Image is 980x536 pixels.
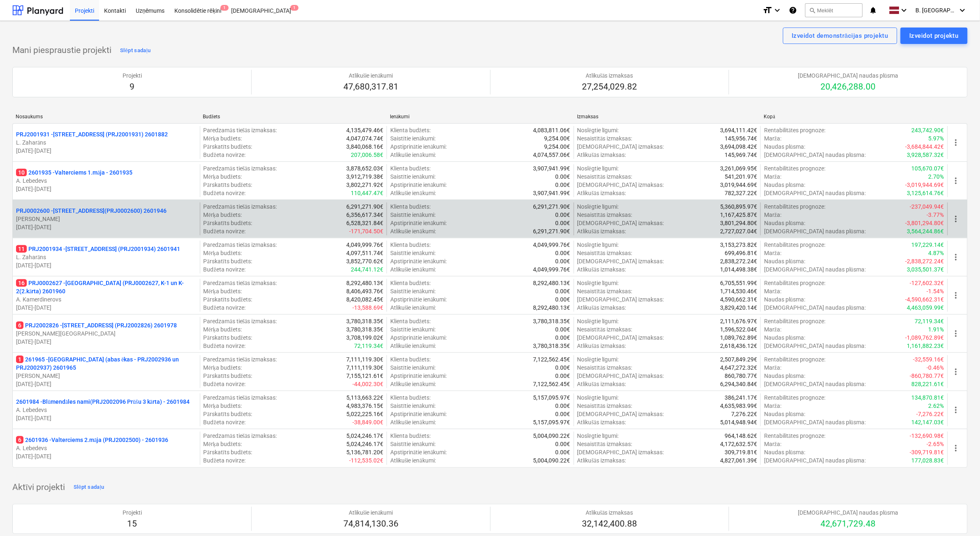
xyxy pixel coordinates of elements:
[951,290,961,300] span: more_vert
[577,287,632,295] p: Nesaistītās izmaksas :
[16,436,168,444] p: 2601936 - Valterciems 2.māja (PRJ2002500) - 2601936
[798,81,898,93] p: 20,426,288.00
[16,452,197,460] p: [DATE] - [DATE]
[939,497,980,536] iframe: Chat Widget
[577,265,626,274] p: Atlikušās izmaksas :
[16,295,197,304] p: A. Kamerdinerovs
[805,3,863,17] button: Meklēt
[204,227,246,235] p: Budžeta novirze :
[764,181,805,189] p: Naudas plūsma :
[16,223,197,231] p: [DATE] - [DATE]
[910,30,959,41] div: Izveidot projektu
[346,363,383,372] p: 7,111,119.30€
[577,304,626,312] p: Atlikušās izmaksas :
[764,126,825,134] p: Rentabilitātes prognoze :
[764,143,805,151] p: Naudas plūsma :
[869,5,878,15] i: notifications
[16,245,197,269] div: 11PRJ2001934 -[STREET_ADDRESS] (PRJ2001934) 2601941L. Zaharāns[DATE]-[DATE]
[346,164,383,173] p: 3,878,652.03€
[912,241,944,249] p: 197,229.14€
[958,5,968,15] i: keyboard_arrow_down
[390,317,431,325] p: Klienta budžets :
[725,249,757,257] p: 699,496.81€
[390,257,447,265] p: Apstiprinātie ienākumi :
[556,181,570,189] p: 0.00€
[577,342,626,350] p: Atlikušās izmaksas :
[720,342,757,350] p: 2,618,436.12€
[577,211,632,219] p: Nesaistītās izmaksas :
[556,287,570,295] p: 0.00€
[16,304,197,312] p: [DATE] - [DATE]
[783,28,897,44] button: Izveidot demonstrācijas projektu
[901,28,968,44] button: Izveidot projektu
[720,143,757,151] p: 3,694,098.42€
[204,202,277,211] p: Paredzamās tiešās izmaksas :
[204,143,252,151] p: Pārskatīts budžets :
[906,143,944,151] p: -3,684,844.42€
[582,81,637,93] p: 27,254,029.82
[910,279,944,287] p: -127,602.32€
[204,363,242,372] p: Mērķa budžets :
[556,325,570,334] p: 0.00€
[789,5,797,15] i: Zināšanu pamats
[16,138,197,147] p: L. Zaharāns
[556,363,570,372] p: 0.00€
[764,151,866,159] p: [DEMOGRAPHIC_DATA] naudas plūsma :
[204,342,246,350] p: Budžeta novirze :
[577,134,632,143] p: Nesaistītās izmaksas :
[16,436,197,460] div: 62601936 -Valterciems 2.māja (PRJ2002500) - 2601936A. Lebedevs[DATE]-[DATE]
[533,202,570,211] p: 6,291,271.90€
[390,164,431,173] p: Klienta budžets :
[929,325,944,334] p: 1.91%
[16,215,197,223] p: [PERSON_NAME]
[764,355,825,363] p: Rentabilitātes prognoze :
[16,114,196,120] div: Nosaukums
[577,202,619,211] p: Noslēgtie līgumi :
[351,151,383,159] p: 207,006.58€
[72,481,107,494] button: Slēpt sadaļu
[354,342,383,350] p: 72,119.34€
[951,405,961,415] span: more_vert
[720,164,757,173] p: 3,261,069.95€
[720,317,757,325] p: 2,111,676.97€
[951,443,961,453] span: more_vert
[577,143,664,151] p: [DEMOGRAPHIC_DATA] izmaksas :
[582,71,637,80] p: Atlikušās izmaksas
[764,304,866,312] p: [DEMOGRAPHIC_DATA] naudas plūsma :
[390,189,436,197] p: Atlikušie ienākumi :
[16,398,190,406] p: 2601984 - Blūmendāles nami(PRJ2002096 Prūšu 3 kārta) - 2601984
[533,304,570,312] p: 8,292,480.13€
[346,126,383,134] p: 4,135,479.46€
[390,334,447,342] p: Apstiprinātie ienākumi :
[16,444,197,452] p: A. Lebedevs
[204,241,277,249] p: Paredzamās tiešās izmaksas :
[204,189,246,197] p: Budžeta novirze :
[720,265,757,274] p: 1,014,498.38€
[951,329,961,338] span: more_vert
[772,5,782,15] i: keyboard_arrow_down
[390,295,447,304] p: Apstiprinātie ienākumi :
[74,483,104,492] div: Slēpt sadaļu
[720,257,757,265] p: 2,838,272.24€
[204,257,252,265] p: Pārskatīts budžets :
[346,181,383,189] p: 3,802,271.92€
[16,321,177,329] p: PRJ2002826 - [STREET_ADDRESS] (PRJ2002826) 2601978
[720,279,757,287] p: 6,705,551.99€
[16,168,197,193] div: 102601935 -Valterciems 1.māja - 2601935A. Lebedevs[DATE]-[DATE]
[764,279,825,287] p: Rentabilitātes prognoze :
[929,134,944,143] p: 5.97%
[907,189,944,197] p: 3,125,614.76€
[720,295,757,304] p: 4,590,662.31€
[16,414,197,422] p: [DATE] - [DATE]
[346,355,383,363] p: 7,111,119.30€
[204,334,252,342] p: Pārskatīts budžets :
[16,207,167,215] p: PRJ0002600 - [STREET_ADDRESS](PRJ0002600) 2601946
[390,227,436,235] p: Atlikušie ienākumi :
[533,227,570,235] p: 6,291,271.90€
[16,380,197,388] p: [DATE] - [DATE]
[203,114,383,120] div: Budžets
[577,279,619,287] p: Noslēgtie līgumi :
[577,227,626,235] p: Atlikušās izmaksas :
[204,295,252,304] p: Pārskatīts budžets :
[907,227,944,235] p: 3,564,244.86€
